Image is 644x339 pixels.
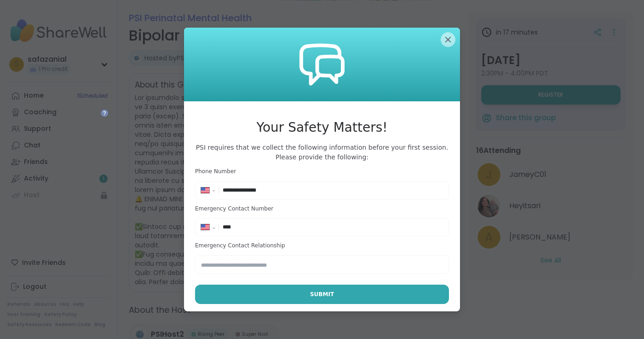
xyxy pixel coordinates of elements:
[195,118,449,137] h3: Your Safety Matters!
[195,168,449,175] h3: Phone Number
[195,143,449,162] span: PSI requires that we collect the following information before your first session. Please provide ...
[195,205,449,213] h3: Emergency Contact Number
[195,242,449,250] h3: Emergency Contact Relationship
[195,285,449,304] button: Submit
[201,187,209,193] img: United States
[101,109,108,117] iframe: Spotlight
[310,290,334,298] span: Submit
